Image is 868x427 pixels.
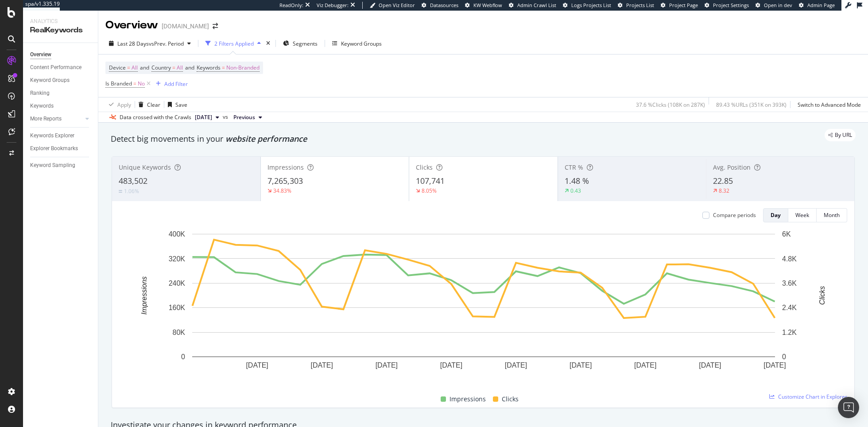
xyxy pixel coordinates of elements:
[30,131,92,140] a: Keywords Explorer
[105,36,194,50] button: Last 28 DaysvsPrev. Period
[517,2,556,8] span: Admin Crawl List
[181,353,185,361] text: 0
[191,112,223,123] button: [DATE]
[763,361,786,369] text: [DATE]
[756,2,792,9] a: Open in dev
[570,187,581,194] div: 0.43
[661,2,698,9] a: Project Page
[140,64,149,71] span: and
[105,97,131,112] button: Apply
[565,163,583,171] span: CTR %
[764,2,792,8] span: Open in dev
[713,211,756,219] div: Compare periods
[30,76,92,85] a: Keyword Groups
[151,64,171,71] span: Country
[135,97,160,112] button: Clear
[713,163,751,171] span: Avg. Position
[140,276,148,314] text: Impressions
[202,36,264,50] button: 2 Filters Applied
[223,113,230,121] span: vs
[264,39,272,48] div: times
[763,208,788,222] button: Day
[634,361,656,369] text: [DATE]
[30,63,81,72] div: Content Performance
[563,2,611,9] a: Logs Projects List
[213,23,218,29] div: arrow-right-arrow-left
[164,80,188,88] div: Add Filter
[618,2,654,9] a: Projects List
[818,286,826,305] text: Clicks
[197,64,221,71] span: Keywords
[699,361,721,369] text: [DATE]
[147,101,160,109] div: Clear
[162,22,209,31] div: [DOMAIN_NAME]
[565,175,589,186] span: 1.48 %
[794,97,861,112] button: Switch to Advanced Mode
[782,279,797,287] text: 3.6K
[370,2,415,9] a: Open Viz Editor
[30,114,83,124] a: More Reports
[293,40,318,47] span: Segments
[164,97,187,112] button: Save
[279,36,321,50] button: Segments
[788,208,817,222] button: Week
[341,40,382,47] div: Keyword Groups
[279,2,303,9] div: ReadOnly:
[376,361,398,369] text: [DATE]
[30,50,51,59] div: Overview
[30,144,92,153] a: Explorer Bookmarks
[177,62,183,74] span: All
[422,187,437,194] div: 8.05%
[230,112,266,123] button: Previous
[117,101,131,109] div: Apply
[626,2,654,8] span: Projects List
[267,175,303,186] span: 7,265,303
[119,190,122,193] img: Equal
[169,304,186,311] text: 160K
[782,304,797,311] text: 2.4K
[30,89,92,98] a: Ranking
[105,80,132,87] span: Is Branded
[713,175,733,186] span: 22.85
[449,394,486,404] span: Impressions
[379,2,415,8] span: Open Viz Editor
[132,62,138,74] span: All
[311,361,333,369] text: [DATE]
[430,2,458,8] span: Datasources
[329,36,385,50] button: Keyword Groups
[502,394,519,404] span: Clicks
[505,361,527,369] text: [DATE]
[807,2,835,8] span: Admin Page
[571,2,611,8] span: Logs Projects List
[226,62,260,74] span: Non-Branded
[30,161,92,170] a: Keyword Sampling
[30,101,92,111] a: Keywords
[172,64,175,71] span: =
[30,25,91,35] div: RealKeywords
[416,175,445,186] span: 107,741
[799,2,835,9] a: Admin Page
[30,144,78,153] div: Explorer Bookmarks
[705,2,749,9] a: Project Settings
[782,230,791,238] text: 6K
[473,2,502,8] span: KW Webflow
[30,63,92,72] a: Content Performance
[509,2,556,9] a: Admin Crawl List
[838,397,859,418] div: Open Intercom Messenger
[119,163,171,171] span: Unique Keywords
[669,2,698,8] span: Project Page
[719,187,729,194] div: 8.32
[273,187,291,194] div: 34.83%
[169,230,186,238] text: 400K
[175,101,187,109] div: Save
[782,353,786,361] text: 0
[716,101,787,109] div: 89.43 % URLs ( 351K on 393K )
[246,361,268,369] text: [DATE]
[782,255,797,262] text: 4.8K
[30,18,91,25] div: Analytics
[769,393,847,400] a: Customize Chart in Explorer
[713,2,749,8] span: Project Settings
[185,64,194,71] span: and
[817,208,847,222] button: Month
[267,163,304,171] span: Impressions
